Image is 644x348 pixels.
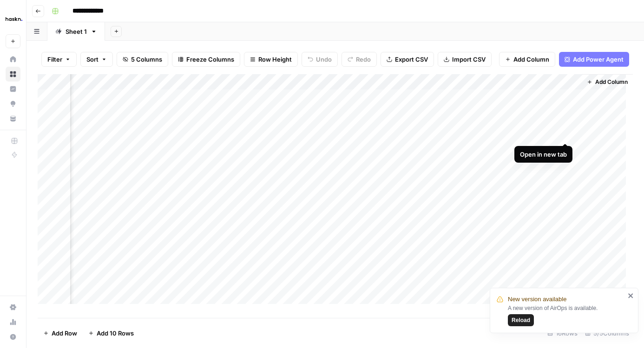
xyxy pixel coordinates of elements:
div: 5/5 Columns [581,326,633,341]
a: Home [6,52,20,67]
span: Undo [316,55,332,64]
div: A new version of AirOps is available. [508,304,625,326]
button: Export CSV [381,52,434,67]
button: close [628,292,634,299]
button: Help + Support [6,329,20,344]
button: Import CSV [438,52,492,67]
button: Sort [80,52,113,67]
a: Insights [6,82,20,96]
span: 5 Columns [131,55,162,64]
button: Add 10 Rows [83,326,139,341]
button: Undo [302,52,338,67]
span: Add 10 Rows [97,329,134,338]
span: New version available [508,295,566,304]
a: Usage [6,315,20,329]
a: Settings [6,300,20,315]
span: Add Column [513,55,549,64]
button: Redo [342,52,377,67]
span: Sort [86,55,99,64]
button: Row Height [244,52,298,67]
button: Freeze Columns [172,52,240,67]
a: Sheet 1 [47,22,105,41]
div: Sheet 1 [66,27,87,36]
img: Haskn Logo [6,11,22,27]
div: Open in new tab [520,150,567,159]
button: Add Row [38,326,83,341]
a: Browse [6,67,20,82]
span: Import CSV [452,55,486,64]
a: Opportunities [6,96,20,111]
span: Reload [512,316,530,324]
span: Freeze Columns [186,55,234,64]
span: Add Column [595,78,628,86]
div: 16 Rows [544,326,581,341]
span: Add Power Agent [573,55,624,64]
span: Filter [47,55,62,64]
button: Add Column [499,52,555,67]
span: Redo [356,55,371,64]
button: Add Column [583,76,631,88]
span: Row Height [258,55,292,64]
button: 5 Columns [117,52,168,67]
button: Workspace: Haskn [6,7,20,31]
span: Add Row [52,329,77,338]
button: Reload [508,314,534,326]
button: Add Power Agent [559,52,629,67]
a: Your Data [6,111,20,126]
button: Filter [41,52,77,67]
span: Export CSV [395,55,428,64]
